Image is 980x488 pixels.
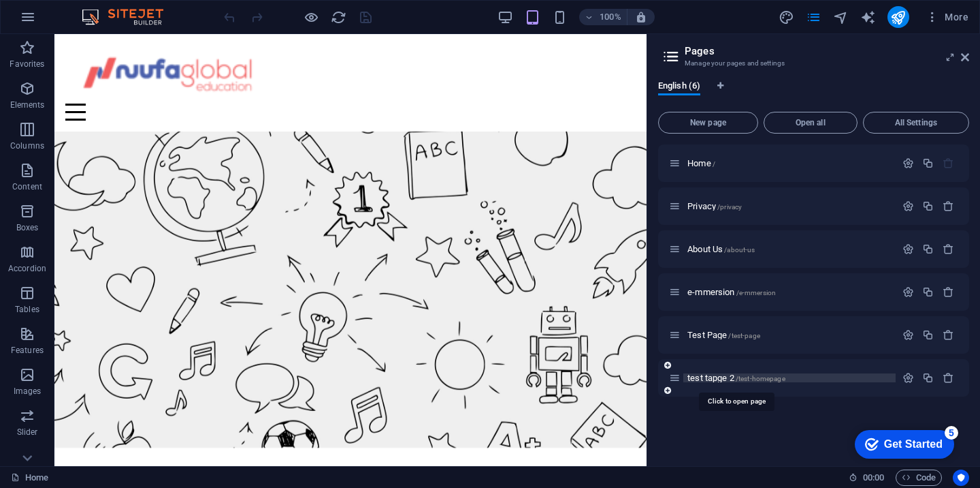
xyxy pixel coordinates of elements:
div: Remove [943,200,954,212]
div: Duplicate [922,372,934,384]
span: More [926,10,968,24]
p: Elements [10,100,45,110]
i: Design (Ctrl+Alt+Y) [779,10,794,25]
p: Slider [17,427,38,438]
button: 100% [579,9,627,25]
span: / [713,160,715,168]
button: publish [887,6,909,28]
span: Click to open page [687,330,760,340]
div: e-mmersion/e-mmersion [683,288,896,296]
p: Tables [15,304,39,315]
p: Favorites [10,59,44,70]
span: /test-homepage [736,375,785,382]
span: All Settings [869,119,963,127]
span: 00 00 [863,470,884,486]
button: text_generator [860,9,877,25]
div: Settings [902,200,914,212]
div: 5 [101,3,114,16]
div: Settings [902,329,914,341]
div: Language Tabs [658,80,969,106]
i: Pages (Ctrl+Alt+S) [806,10,821,25]
div: Get Started 5 items remaining, 0% complete [11,7,110,35]
button: Usercentrics [953,470,969,486]
button: reload [330,9,346,25]
button: New page [658,112,758,134]
h3: Manage your pages and settings [685,57,942,70]
button: navigator [833,9,849,25]
div: Duplicate [922,157,934,169]
p: Content [12,181,42,192]
div: Get Started [40,15,99,27]
div: Settings [902,372,914,384]
h2: Pages [685,45,969,57]
a: Click to cancel selection. Double-click to open Pages [11,470,48,486]
div: Home/ [683,159,896,168]
p: Columns [10,140,44,151]
span: Click to open page [687,244,755,254]
i: Reload page [331,10,346,25]
p: Images [14,386,42,397]
div: Privacy/privacy [683,202,896,211]
div: test tapge 2/test-homepage [683,373,896,382]
button: pages [806,9,822,25]
button: Open all [764,112,857,134]
div: Duplicate [922,243,934,255]
span: English (6) [658,78,700,97]
h6: Session time [849,470,885,486]
button: Code [896,470,942,486]
button: Click here to leave preview mode and continue editing [303,9,319,25]
div: Remove [943,329,954,341]
div: About Us/about-us [683,245,896,254]
span: Code [902,470,936,486]
h6: 100% [600,9,621,25]
button: All Settings [863,112,969,134]
div: Remove [943,286,954,298]
span: Click to open page [687,158,715,168]
div: Duplicate [922,200,934,212]
div: Remove [943,243,954,255]
span: New page [664,119,752,127]
span: Click to open page [687,287,776,297]
p: Features [11,345,44,356]
div: Settings [902,243,914,255]
span: Open all [770,119,851,127]
div: The startpage cannot be deleted [943,157,954,169]
img: Editor Logo [78,9,180,25]
button: More [920,6,974,28]
span: /privacy [717,203,742,211]
span: test tapge 2 [687,373,785,383]
span: Click to open page [687,201,742,211]
div: Test Page/test-page [683,331,896,339]
i: On resize automatically adjust zoom level to fit chosen device. [635,11,647,23]
div: Remove [943,372,954,384]
p: Accordion [8,263,46,274]
div: Settings [902,286,914,298]
p: Boxes [16,222,39,233]
div: Duplicate [922,329,934,341]
span: : [872,472,875,483]
div: Settings [902,157,914,169]
span: /about-us [724,246,755,254]
div: Duplicate [922,286,934,298]
button: design [779,9,795,25]
span: /e-mmersion [736,289,777,296]
span: /test-page [728,332,759,339]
